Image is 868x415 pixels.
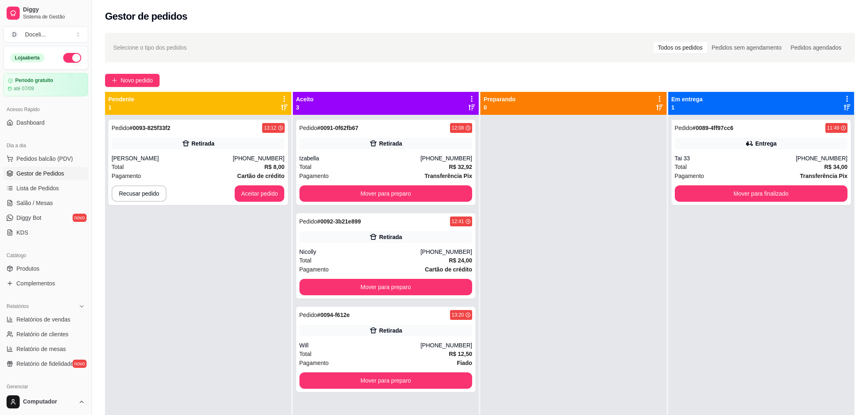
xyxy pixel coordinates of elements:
[130,125,171,131] strong: # 0093-825f33f2
[299,171,329,180] span: Pagamento
[16,184,59,192] span: Lista de Pedidos
[16,345,66,353] span: Relatório de mesas
[452,125,464,131] div: 12:08
[112,162,124,171] span: Total
[16,214,41,222] span: Diggy Bot
[299,372,473,389] button: Mover para preparo
[484,103,516,112] p: 0
[112,185,167,202] button: Recusar pedido
[299,341,420,349] div: Will
[16,265,39,273] span: Produtos
[235,185,285,202] button: Aceitar pedido
[299,154,420,162] div: Izabella
[14,85,34,92] article: até 07/09
[800,173,847,179] strong: Transferência Pix
[299,162,312,171] span: Total
[3,211,88,224] a: Diggy Botnovo
[449,351,472,357] strong: R$ 12,50
[3,277,88,290] a: Complementos
[299,358,329,367] span: Pagamento
[16,119,45,127] span: Dashboard
[10,30,18,39] span: D
[105,10,187,23] h2: Gestor de pedidos
[3,196,88,210] a: Salão / Mesas
[16,360,73,368] span: Relatório de fidelidade
[108,103,134,112] p: 1
[3,380,88,393] div: Gerenciar
[16,279,55,287] span: Complementos
[425,266,472,273] strong: Cartão de crédito
[16,315,71,324] span: Relatórios de vendas
[420,341,472,349] div: [PHONE_NUMBER]
[3,313,88,326] a: Relatórios de vendas
[672,103,703,112] p: 1
[237,173,284,179] strong: Cartão de crédito
[23,14,85,20] span: Sistema de Gestão
[108,95,134,103] p: Pendente
[296,103,314,112] p: 3
[692,125,733,131] strong: # 0089-4ff97cc6
[317,125,358,131] strong: # 0091-0f62fb67
[16,169,64,178] span: Gestor de Pedidos
[296,95,314,103] p: Aceito
[3,262,88,275] a: Produtos
[317,312,349,318] strong: # 0094-f612e
[3,167,88,180] a: Gestor de Pedidos
[420,154,472,162] div: [PHONE_NUMBER]
[299,312,318,318] span: Pedido
[707,42,786,53] div: Pedidos sem agendamento
[457,360,472,366] strong: Fiado
[675,185,848,202] button: Mover para finalizado
[16,155,73,163] span: Pedidos balcão (PDV)
[425,173,472,179] strong: Transferência Pix
[675,154,796,162] div: Tai 33
[3,116,88,129] a: Dashboard
[3,392,88,412] button: Computador
[25,30,46,39] div: Doceli ...
[264,164,284,170] strong: R$ 8,00
[3,249,88,262] div: Catálogo
[796,154,847,162] div: [PHONE_NUMBER]
[3,152,88,165] button: Pedidos balcão (PDV)
[379,326,402,335] div: Retirada
[192,139,215,148] div: Retirada
[3,357,88,370] a: Relatório de fidelidadenovo
[16,228,28,237] span: KDS
[23,6,85,14] span: Diggy
[10,53,44,62] div: Loja aberta
[420,248,472,256] div: [PHONE_NUMBER]
[675,171,704,180] span: Pagamento
[3,73,88,96] a: Período gratuitoaté 07/09
[3,226,88,239] a: KDS
[264,125,276,131] div: 13:12
[299,279,473,295] button: Mover para preparo
[299,349,312,358] span: Total
[675,125,693,131] span: Pedido
[484,95,516,103] p: Preparando
[299,248,420,256] div: Nicolly
[15,78,53,84] article: Período gratuito
[672,95,703,103] p: Em entrega
[233,154,284,162] div: [PHONE_NUMBER]
[112,171,141,180] span: Pagamento
[113,43,187,52] span: Selecione o tipo dos pedidos
[23,398,75,406] span: Computador
[299,218,318,225] span: Pedido
[3,3,88,23] a: DiggySistema de Gestão
[379,139,402,148] div: Retirada
[299,185,473,202] button: Mover para preparo
[16,199,53,207] span: Salão / Mesas
[3,328,88,341] a: Relatório de clientes
[675,162,687,171] span: Total
[653,42,707,53] div: Todos os pedidos
[449,257,472,264] strong: R$ 24,00
[3,342,88,356] a: Relatório de mesas
[299,125,318,131] span: Pedido
[112,154,233,162] div: [PERSON_NAME]
[317,218,361,225] strong: # 0092-3b21e899
[3,182,88,195] a: Lista de Pedidos
[299,256,312,265] span: Total
[7,303,29,310] span: Relatórios
[112,78,117,83] span: plus
[3,26,88,43] button: Select a team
